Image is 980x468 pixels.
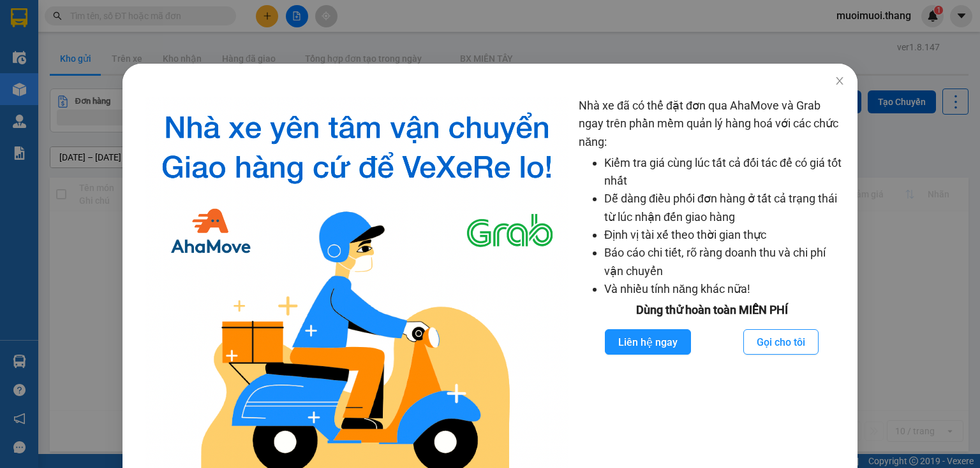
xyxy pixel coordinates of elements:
[835,76,845,86] span: close
[579,301,845,319] div: Dùng thử hoàn toàn MIỄN PHÍ
[604,226,845,244] li: Định vị tài xế theo thời gian thực
[757,334,805,350] span: Gọi cho tôi
[604,190,845,226] li: Dễ dàng điều phối đơn hàng ở tất cả trạng thái từ lúc nhận đến giao hàng
[604,280,845,298] li: Và nhiều tính năng khác nữa!
[822,64,857,99] button: Close
[604,154,845,190] li: Kiểm tra giá cùng lúc tất cả đối tác để có giá tốt nhất
[743,329,819,355] button: Gọi cho tôi
[604,244,845,280] li: Báo cáo chi tiết, rõ ràng doanh thu và chi phí vận chuyển
[605,329,691,355] button: Liên hệ ngay
[618,334,678,350] span: Liên hệ ngay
